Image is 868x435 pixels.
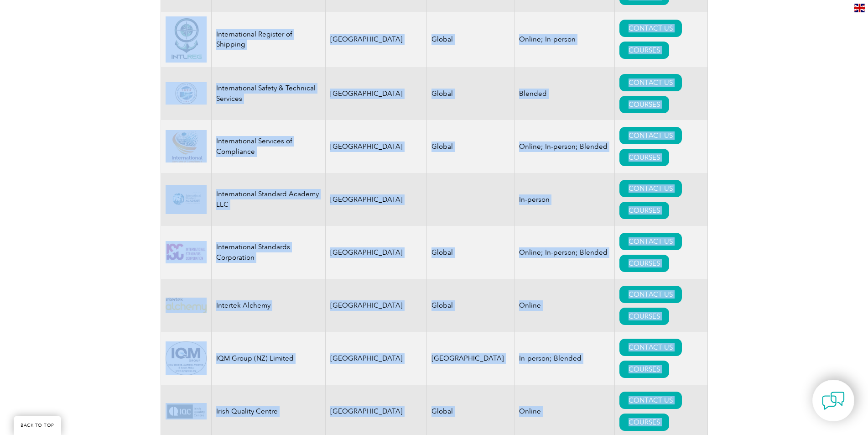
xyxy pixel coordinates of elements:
[515,173,615,226] td: In-person
[325,279,427,332] td: [GEOGRAPHIC_DATA]
[427,332,515,385] td: [GEOGRAPHIC_DATA]
[14,416,61,435] a: BACK TO TOP
[619,96,669,113] a: COURSES
[427,67,515,120] td: Global
[515,12,615,67] td: Online; In-person
[619,414,669,431] a: COURSES
[211,226,325,279] td: International Standards Corporation
[211,67,325,120] td: International Safety & Technical Services
[619,74,682,91] a: CONTACT US
[427,279,515,332] td: Global
[325,67,427,120] td: [GEOGRAPHIC_DATA]
[619,339,682,356] a: CONTACT US
[854,4,865,12] img: en
[619,202,669,219] a: COURSES
[619,286,682,303] a: CONTACT US
[619,127,682,144] a: CONTACT US
[166,298,207,313] img: 703656d3-346f-eb11-a812-002248153038%20-logo.png
[515,226,615,279] td: Online; In-person; Blended
[515,332,615,385] td: In-person; Blended
[619,255,669,272] a: COURSES
[515,67,615,120] td: Blended
[211,279,325,332] td: Intertek Alchemy
[619,42,669,59] a: COURSES
[166,130,207,162] img: 6b4695af-5fa9-ee11-be37-00224893a058-logo.png
[619,233,682,250] a: CONTACT US
[211,12,325,67] td: International Register of Shipping
[427,226,515,279] td: Global
[619,149,669,166] a: COURSES
[325,12,427,67] td: [GEOGRAPHIC_DATA]
[166,82,207,105] img: 0d58a1d0-3c89-ec11-8d20-0022481579a4-logo.png
[619,180,682,197] a: CONTACT US
[427,12,515,67] td: Global
[515,120,615,173] td: Online; In-person; Blended
[822,389,845,412] img: contact-chat.png
[515,279,615,332] td: Online
[325,226,427,279] td: [GEOGRAPHIC_DATA]
[619,308,669,325] a: COURSES
[166,16,207,63] img: ea2793ac-3439-ea11-a813-000d3a79722d-logo.jpg
[427,120,515,173] td: Global
[325,332,427,385] td: [GEOGRAPHIC_DATA]
[619,20,682,37] a: CONTACT US
[166,185,207,214] img: c2558826-198b-ed11-81ac-0022481565fd-logo.png
[211,332,325,385] td: IQM Group (NZ) Limited
[619,392,682,409] a: CONTACT US
[211,120,325,173] td: International Services of Compliance
[619,361,669,378] a: COURSES
[166,241,207,263] img: 253a3505-9ff2-ec11-bb3d-002248d3b1f1-logo.jpg
[325,120,427,173] td: [GEOGRAPHIC_DATA]
[211,173,325,226] td: International Standard Academy LLC
[166,403,207,419] img: e6f09189-3a6f-eb11-a812-00224815377e-logo.png
[166,341,207,375] img: e424547b-a6e0-e911-a812-000d3a795b83-logo.jpg
[325,173,427,226] td: [GEOGRAPHIC_DATA]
